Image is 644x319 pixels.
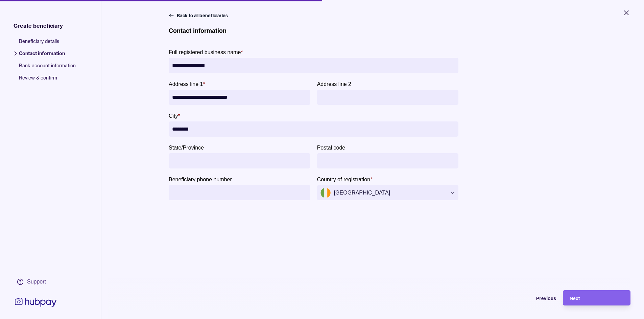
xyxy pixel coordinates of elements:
[169,112,180,120] label: City
[169,177,232,182] p: Beneficiary phone number
[317,177,370,182] p: Country of registration
[570,296,580,301] span: Next
[19,38,76,50] span: Beneficiary details
[614,5,639,20] button: Close
[563,290,630,305] button: Next
[14,275,58,289] a: Support
[19,50,76,62] span: Contact information
[169,113,178,119] p: City
[19,62,76,74] span: Bank account information
[169,80,205,88] label: Address line 1
[172,153,307,168] input: State/Province
[169,27,226,35] h1: Contact information
[169,81,203,87] p: Address line 1
[488,290,556,305] button: Previous
[169,48,243,56] label: Full registered business name
[169,12,230,19] button: Back to all beneficiaries
[172,90,307,105] input: Address line 1
[536,296,556,301] span: Previous
[169,145,204,151] p: State/Province
[172,58,455,73] input: Full registered business name
[317,175,373,183] label: Country of registration
[172,185,307,200] input: Beneficiary phone number
[317,145,345,151] p: Postal code
[320,153,455,168] input: Postal code
[19,74,76,87] span: Review & confirm
[14,22,63,30] span: Create beneficiary
[317,81,351,87] p: Address line 2
[320,90,455,105] input: Address line 2
[169,49,241,55] p: Full registered business name
[317,80,351,88] label: Address line 2
[169,175,232,183] label: Beneficiary phone number
[317,143,345,152] label: Postal code
[169,143,204,152] label: State/Province
[27,278,46,286] div: Support
[172,121,455,137] input: City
